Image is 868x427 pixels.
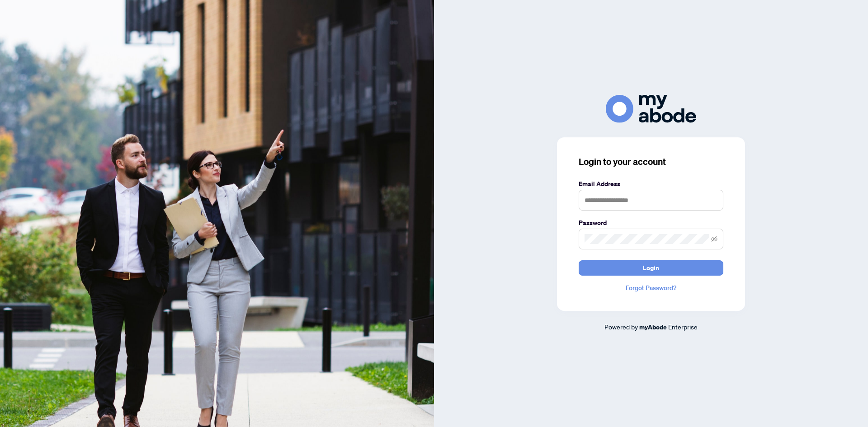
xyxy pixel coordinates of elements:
img: ma-logo [606,95,696,122]
span: Enterprise [668,323,698,331]
h3: Login to your account [579,155,723,168]
label: Password [579,218,723,228]
span: Login [643,261,659,275]
span: eye-invisible [711,236,717,242]
span: Powered by [604,323,638,331]
a: Forgot Password? [579,283,723,293]
label: Email Address [579,179,723,189]
button: Login [579,260,723,276]
a: myAbode [639,322,667,332]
